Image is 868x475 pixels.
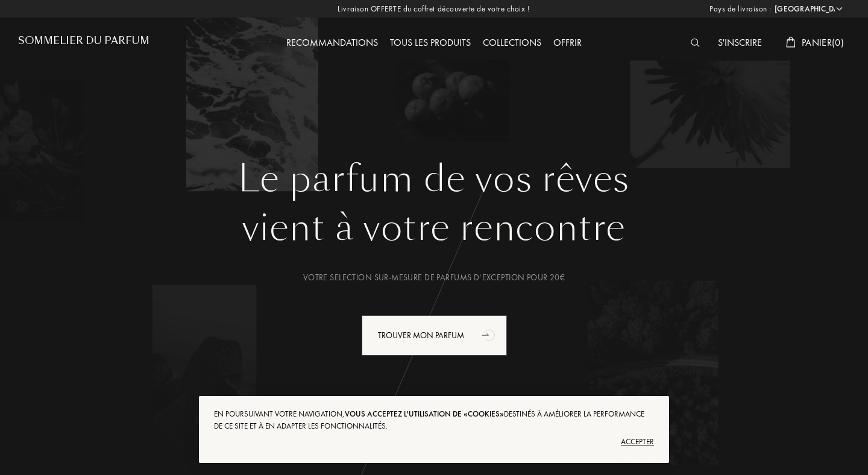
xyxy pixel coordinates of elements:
span: Panier ( 0 ) [802,36,844,49]
div: Accepter [214,432,654,451]
div: En poursuivant votre navigation, destinés à améliorer la performance de ce site et à en adapter l... [214,408,654,432]
div: vient à votre rencontre [27,201,841,255]
span: Pays de livraison : [709,3,772,15]
a: Offrir [547,36,588,49]
a: S'inscrire [712,36,768,49]
a: Collections [477,36,547,49]
img: cart_white.svg [786,37,796,48]
div: Tous les produits [384,36,477,51]
h1: Le parfum de vos rêves [27,157,841,201]
a: Recommandations [280,36,384,49]
div: S'inscrire [712,36,768,51]
a: Trouver mon parfumanimation [353,315,516,356]
span: vous acceptez l'utilisation de «cookies» [345,409,504,419]
div: animation [477,322,502,347]
h1: Sommelier du Parfum [18,35,149,46]
div: Collections [477,36,547,51]
div: Offrir [547,36,588,51]
a: Tous les produits [384,36,477,49]
img: search_icn_white.svg [691,39,700,47]
div: Recommandations [280,36,384,51]
a: Sommelier du Parfum [18,35,149,51]
div: Trouver mon parfum [362,315,507,356]
div: Votre selection sur-mesure de parfums d’exception pour 20€ [27,271,841,284]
